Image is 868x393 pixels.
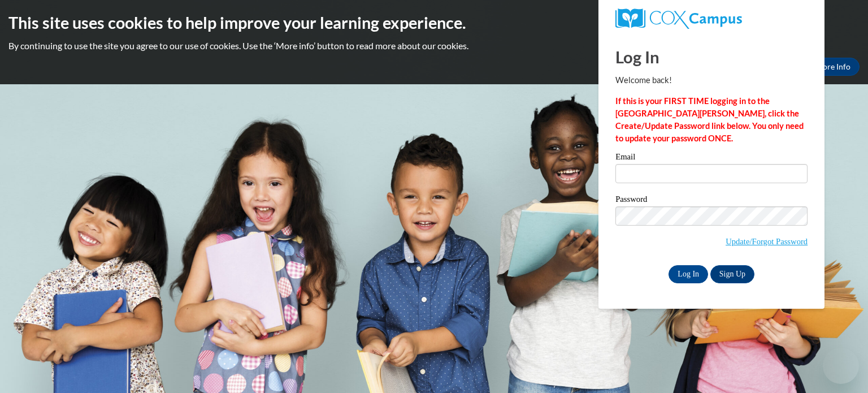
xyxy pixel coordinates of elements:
[710,265,754,283] a: Sign Up
[615,8,808,29] a: COX Campus
[669,265,708,283] input: Log In
[8,11,860,34] h2: This site uses cookies to help improve your learning experience.
[615,45,808,68] h1: Log In
[726,237,808,246] a: Update/Forgot Password
[615,195,808,206] label: Password
[823,348,859,384] iframe: Button to launch messaging window
[615,74,808,87] p: Welcome back!
[8,40,860,52] p: By continuing to use the site you agree to our use of cookies. Use the ‘More info’ button to read...
[615,8,742,29] img: COX Campus
[615,153,808,164] label: Email
[806,58,860,76] a: More Info
[615,96,804,143] strong: If this is your FIRST TIME logging in to the [GEOGRAPHIC_DATA][PERSON_NAME], click the Create/Upd...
